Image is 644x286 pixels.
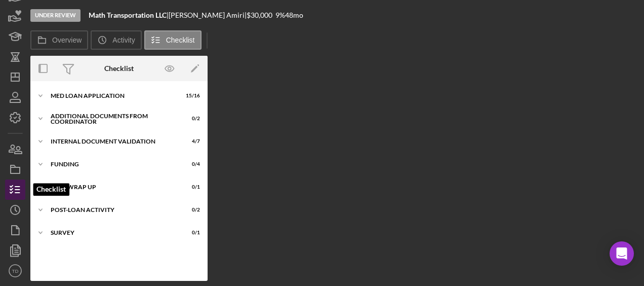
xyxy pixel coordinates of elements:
button: Activity [91,30,141,50]
span: $30,000 [247,11,272,19]
div: [PERSON_NAME] Amiri | [169,11,247,19]
div: Post-Loan Activity [51,207,175,213]
div: 0 / 1 [182,184,200,190]
div: Additional Documents from Coordinator [51,113,175,125]
div: Under Review [30,9,80,22]
div: 4 / 7 [182,138,200,145]
div: Open Intercom Messenger [610,241,634,266]
div: 9 % [275,11,285,19]
label: Activity [112,36,135,44]
div: Checklist [104,64,134,73]
div: 0 / 2 [182,116,200,122]
div: | [89,11,169,19]
div: MED Loan Application [51,93,175,99]
div: Funding [51,161,175,167]
label: Checklist [166,36,195,44]
div: 48 mo [285,11,303,19]
label: Overview [52,36,82,44]
button: Checklist [144,30,202,50]
div: 15 / 16 [182,93,200,99]
div: 0 / 2 [182,207,200,213]
b: Math Transportation LLC [89,11,167,19]
div: Post Wrap Up [51,184,175,190]
div: Survey [51,230,175,236]
div: 0 / 1 [182,230,200,236]
button: TD [5,261,25,281]
button: Overview [30,30,88,50]
div: Internal Document Validation [51,138,175,145]
text: TD [12,268,19,274]
div: 0 / 4 [182,161,200,167]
